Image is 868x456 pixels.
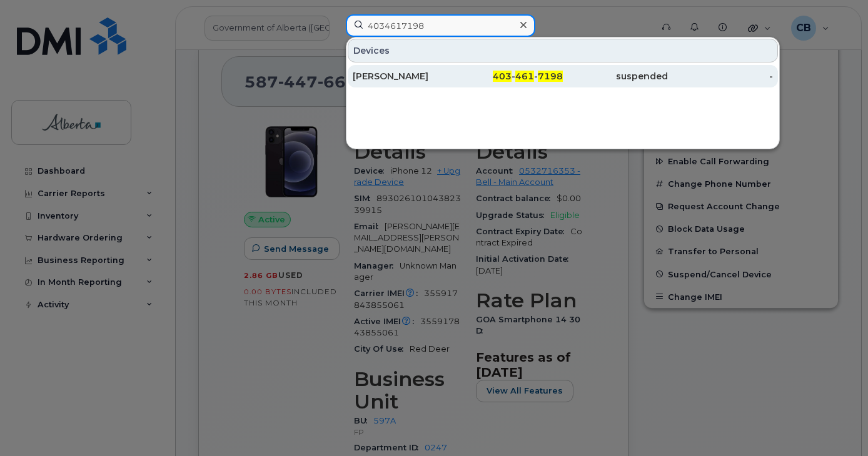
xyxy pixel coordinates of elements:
a: [PERSON_NAME]403-461-7198suspended- [348,65,778,87]
div: - - [458,70,563,82]
span: 403 [493,71,512,82]
div: - [668,70,773,82]
span: 7198 [538,71,563,82]
input: Find something... [346,14,535,37]
div: suspended [563,70,668,82]
span: 461 [515,71,534,82]
div: Devices [348,39,778,62]
div: [PERSON_NAME] [353,70,458,82]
